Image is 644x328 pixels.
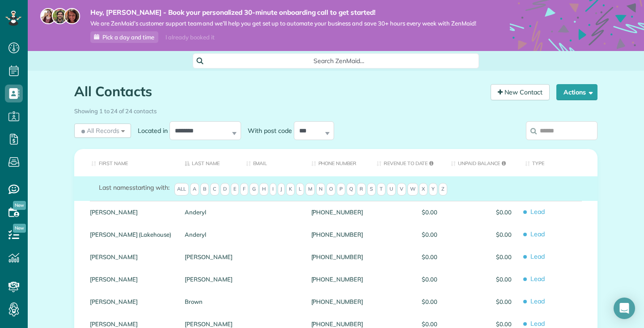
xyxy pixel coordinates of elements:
[210,183,219,196] span: C
[185,254,233,260] a: [PERSON_NAME]
[377,298,437,305] span: $0.00
[52,8,68,24] img: jorge-587dff0eeaa6aab1f244e6dc62b8924c3b6ad411094392a53c71c6c4a576187d.jpg
[525,226,591,242] span: Lead
[451,321,512,327] span: $0.00
[556,84,597,100] button: Actions
[90,8,476,17] strong: Hey, [PERSON_NAME] - Book your personalized 30-minute onboarding call to get started!
[90,298,171,305] a: [PERSON_NAME]
[185,209,233,215] a: Anderyl
[240,183,248,196] span: F
[102,34,154,41] span: Pick a day and time
[278,183,285,196] span: J
[74,149,178,176] th: First Name: activate to sort column ascending
[185,231,233,238] a: Anderyl
[80,126,119,135] span: All Records
[326,183,335,196] span: O
[419,183,428,196] span: X
[185,298,233,305] a: Brown
[231,183,239,196] span: E
[525,204,591,220] span: Lead
[439,183,447,196] span: Z
[13,201,26,210] span: New
[185,276,233,282] a: [PERSON_NAME]
[305,223,370,246] div: [PHONE_NUMBER]
[74,103,597,115] div: Showing 1 to 24 of 24 contacts
[337,183,345,196] span: P
[429,183,437,196] span: Y
[90,276,171,282] a: [PERSON_NAME]
[357,183,366,196] span: R
[370,149,444,176] th: Revenue to Date: activate to sort column ascending
[241,126,294,135] label: With post code
[377,321,437,327] span: $0.00
[614,298,635,319] div: Open Intercom Messenger
[367,183,376,196] span: S
[90,209,171,215] a: [PERSON_NAME]
[305,183,315,196] span: M
[174,183,189,196] span: All
[387,183,396,196] span: U
[518,149,597,176] th: Type: activate to sort column ascending
[270,183,276,196] span: I
[90,31,158,43] a: Pick a day and time
[377,276,437,282] span: $0.00
[239,149,305,176] th: Email: activate to sort column ascending
[131,126,169,135] label: Located in
[347,183,356,196] span: Q
[491,84,550,100] a: New Contact
[316,183,325,196] span: N
[200,183,209,196] span: B
[64,8,80,24] img: michelle-19f622bdf1676172e81f8f8fba1fb50e276960ebfe0243fe18214015130c80e4.jpg
[305,246,370,268] div: [PHONE_NUMBER]
[305,149,370,176] th: Phone number: activate to sort column ascending
[525,271,591,287] span: Lead
[377,183,386,196] span: T
[296,183,304,196] span: L
[220,183,229,196] span: D
[190,183,199,196] span: A
[451,231,512,238] span: $0.00
[90,254,171,260] a: [PERSON_NAME]
[451,254,512,260] span: $0.00
[90,231,171,238] a: [PERSON_NAME] (Lakehouse)
[377,231,437,238] span: $0.00
[74,84,484,99] h1: All Contacts
[40,8,56,24] img: maria-72a9807cf96188c08ef61303f053569d2e2a8a1cde33d635c8a3ac13582a053d.jpg
[286,183,295,196] span: K
[407,183,418,196] span: W
[178,149,239,176] th: Last Name: activate to sort column descending
[525,294,591,309] span: Lead
[250,183,258,196] span: G
[305,268,370,290] div: [PHONE_NUMBER]
[259,183,268,196] span: H
[377,254,437,260] span: $0.00
[99,183,132,192] span: Last names
[444,149,518,176] th: Unpaid Balance: activate to sort column ascending
[90,321,171,327] a: [PERSON_NAME]
[451,298,512,305] span: $0.00
[160,32,220,43] div: I already booked it
[99,183,169,192] label: starting with:
[90,20,476,27] span: We are ZenMaid’s customer support team and we’ll help you get set up to automate your business an...
[305,201,370,223] div: [PHONE_NUMBER]
[525,249,591,264] span: Lead
[305,290,370,313] div: [PHONE_NUMBER]
[451,276,512,282] span: $0.00
[13,224,26,233] span: New
[377,209,437,215] span: $0.00
[451,209,512,215] span: $0.00
[397,183,406,196] span: V
[185,321,233,327] a: [PERSON_NAME]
